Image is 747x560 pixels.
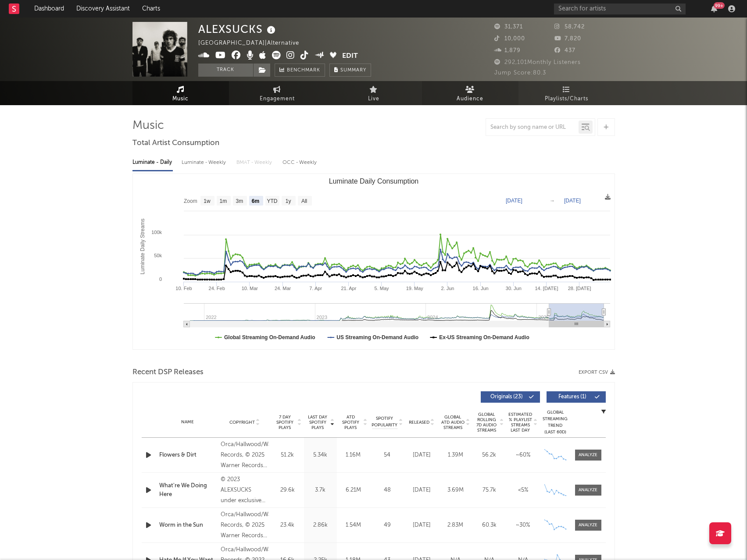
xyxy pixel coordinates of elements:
[475,521,504,530] div: 60.3k
[282,155,318,170] div: OCC - Weekly
[301,198,307,204] text: All
[221,439,268,471] div: Orca/Hallwood/Warner Records, © 2025 Warner Records Inc., under exclusive license from ALEXSUCKS
[535,286,558,291] text: 14. [DATE]
[208,286,225,291] text: 24. Feb
[132,367,204,378] span: Recent DSP Releases
[198,64,253,77] button: Track
[486,124,579,131] input: Search by song name or URL
[325,81,422,105] a: Live
[372,415,397,429] span: Spotify Popularity
[508,451,538,460] div: ~ 60 %
[494,24,523,30] span: 31,371
[267,198,277,204] text: YTD
[494,48,521,53] span: 1,879
[475,451,504,460] div: 56.2k
[151,230,162,235] text: 100k
[339,521,368,530] div: 1.54M
[508,521,538,530] div: ~ 30 %
[221,510,268,541] div: Orca/Hallwood/Warner Records, © 2025 Warner Records Inc., under exclusive license from ALEXSUCKS
[251,198,259,204] text: 6m
[457,94,483,104] span: Audience
[545,94,588,104] span: Playlists/Charts
[132,81,229,105] a: Music
[441,486,470,495] div: 3.69M
[481,391,540,403] button: Originals(23)
[273,451,302,460] div: 51.2k
[221,475,268,506] div: © 2023 ALEXSUCKS under exclusive license to Warner Records Inc.
[229,420,255,425] span: Copyright
[441,521,470,530] div: 2.83M
[184,198,197,204] text: Zoom
[339,451,368,460] div: 1.16M
[339,415,362,430] span: ATD Spotify Plays
[341,286,356,291] text: 21. Apr
[441,415,465,430] span: Global ATD Audio Streams
[508,486,538,495] div: <5%
[554,4,686,14] input: Search for artists
[198,22,278,36] div: ALEXSUCKS
[159,276,161,282] text: 0
[518,81,615,105] a: Playlists/Charts
[407,521,436,530] div: [DATE]
[368,94,379,104] span: Live
[547,391,606,403] button: Features(1)
[554,24,585,30] span: 58,742
[342,51,358,62] button: Edit
[406,286,423,291] text: 19. May
[204,198,211,204] text: 1w
[287,65,320,76] span: Benchmark
[219,198,227,204] text: 1m
[329,177,418,185] text: Luminate Daily Consumption
[568,286,591,291] text: 28. [DATE]
[508,412,533,433] span: Estimated % Playlist Streams Last Day
[273,415,297,430] span: 7 Day Spotify Plays
[154,253,162,258] text: 50k
[486,394,527,400] span: Originals ( 23 )
[439,334,529,340] text: Ex-US Streaming On-Demand Audio
[175,286,192,291] text: 10. Feb
[494,70,546,76] span: Jump Score: 80.3
[132,155,173,170] div: Luminate - Daily
[306,486,335,495] div: 3.7k
[407,451,436,460] div: [DATE]
[554,36,581,42] span: 7,820
[159,419,217,425] div: Name
[172,94,189,104] span: Music
[273,521,302,530] div: 23.4k
[475,412,499,433] span: Global Rolling 7D Audio Streams
[554,48,575,53] span: 437
[285,198,291,204] text: 1y
[139,219,146,274] text: Luminate Daily Streams
[229,81,325,105] a: Engagement
[182,155,228,170] div: Luminate - Weekly
[236,198,243,204] text: 3m
[550,198,555,204] text: →
[159,451,217,460] div: Flowers & Dirt
[579,370,615,375] button: Export CSV
[306,451,335,460] div: 5.34k
[159,482,217,499] a: What're We Doing Here
[714,2,725,9] div: 99 +
[339,486,368,495] div: 6.21M
[472,286,488,291] text: 16. Jun
[441,286,454,291] text: 2. Jun
[159,521,217,530] a: Worm in the Sun
[274,286,291,291] text: 24. Mar
[407,486,436,495] div: [DATE]
[329,64,371,77] button: Summary
[198,38,309,49] div: [GEOGRAPHIC_DATA] | Alternative
[241,286,258,291] text: 10. Mar
[475,486,504,495] div: 75.7k
[133,174,615,349] svg: Luminate Daily Consumption
[306,415,329,430] span: Last Day Spotify Plays
[132,138,219,149] span: Total Artist Consumption
[441,451,470,460] div: 1.39M
[260,94,295,104] span: Engagement
[422,81,518,105] a: Audience
[409,420,429,425] span: Released
[306,521,335,530] div: 2.86k
[374,286,389,291] text: 5. May
[564,198,581,204] text: [DATE]
[273,486,302,495] div: 29.6k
